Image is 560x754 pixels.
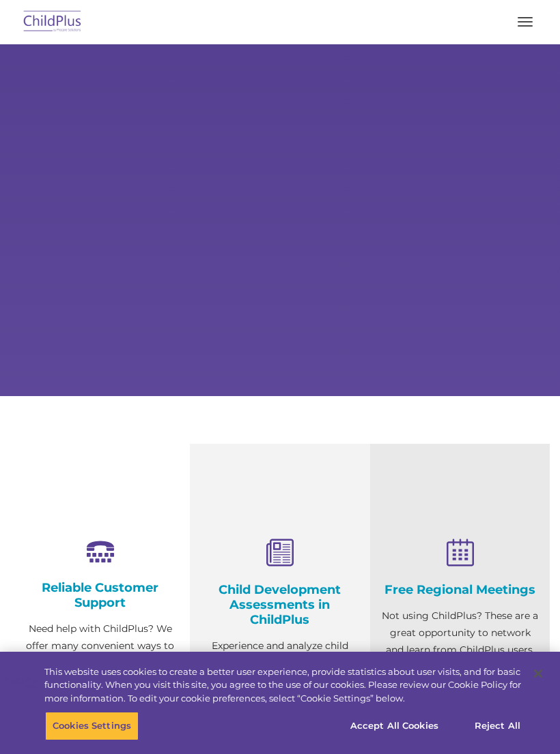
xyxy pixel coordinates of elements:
button: Accept All Cookies [343,712,446,740]
p: Need help with ChildPlus? We offer many convenient ways to contact our amazing Customer Support r... [20,620,180,740]
button: Close [523,659,553,689]
button: Reject All [455,712,540,740]
div: This website uses cookies to create a better user experience, provide statistics about user visit... [44,665,521,706]
h4: Reliable Customer Support [20,580,180,610]
p: Experience and analyze child assessments and Head Start data management in one system with zero c... [200,637,359,740]
h4: Free Regional Meetings [380,582,540,597]
button: Cookies Settings [45,712,139,740]
p: Not using ChildPlus? These are a great opportunity to network and learn from ChildPlus users. Fin... [380,607,540,693]
h4: Child Development Assessments in ChildPlus [200,582,359,627]
img: ChildPlus by Procare Solutions [20,6,85,38]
